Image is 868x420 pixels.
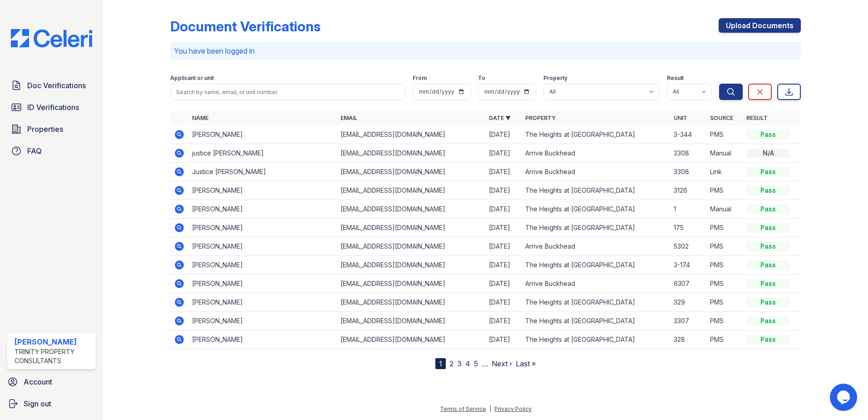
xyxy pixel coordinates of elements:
div: Document Verifications [170,18,321,35]
label: Applicant or unit [170,75,214,82]
label: Result [667,75,684,82]
a: Account [4,373,99,391]
span: ID Verifications [27,102,79,113]
td: 328 [670,330,706,349]
a: 5 [474,359,478,368]
td: PMS [706,125,743,144]
td: [PERSON_NAME] [188,312,337,330]
td: [PERSON_NAME] [188,330,337,349]
td: The Heights at [GEOGRAPHIC_DATA] [522,200,670,219]
td: Arrive Buckhead [522,163,670,181]
td: 3308 [670,163,706,181]
td: [DATE] [485,293,522,312]
td: 6307 [670,275,706,293]
div: N/A [746,149,790,158]
td: PMS [706,237,743,256]
td: 3-344 [670,125,706,144]
td: [DATE] [485,144,522,163]
a: Properties [7,120,96,138]
div: Pass [746,130,790,139]
td: PMS [706,181,743,200]
td: [DATE] [485,275,522,293]
td: [EMAIL_ADDRESS][DOMAIN_NAME] [337,219,485,237]
td: [EMAIL_ADDRESS][DOMAIN_NAME] [337,125,485,144]
td: [EMAIL_ADDRESS][DOMAIN_NAME] [337,200,485,219]
td: [PERSON_NAME] [188,125,337,144]
a: Name [192,115,208,121]
label: From [413,75,427,82]
td: 329 [670,293,706,312]
div: 1 [435,358,446,369]
div: Pass [746,186,790,195]
a: Upload Documents [719,18,801,33]
a: 3 [457,359,462,368]
td: [EMAIL_ADDRESS][DOMAIN_NAME] [337,144,485,163]
td: [PERSON_NAME] [188,219,337,237]
td: 3307 [670,312,706,330]
td: The Heights at [GEOGRAPHIC_DATA] [522,256,670,275]
label: Property [543,75,567,82]
a: Email [340,115,357,121]
td: 3126 [670,181,706,200]
td: [DATE] [485,219,522,237]
a: 2 [449,359,454,368]
td: PMS [706,312,743,330]
a: Doc Verifications [7,76,96,95]
input: Search by name, email, or unit number [170,84,405,100]
td: 175 [670,219,706,237]
td: [PERSON_NAME] [188,256,337,275]
td: [PERSON_NAME] [188,293,337,312]
div: Pass [746,298,790,307]
td: The Heights at [GEOGRAPHIC_DATA] [522,312,670,330]
div: Trinity Property Consultants [15,347,92,365]
div: [PERSON_NAME] [15,336,92,347]
a: Source [710,115,733,121]
td: Link [706,163,743,181]
span: Account [24,376,52,387]
div: Pass [746,167,790,176]
span: … [482,358,488,369]
td: Arrive Buckhead [522,144,670,163]
img: CE_Logo_Blue-a8612792a0a2168367f1c8372b55b34899dd931a85d93a1a3d3e32e68fde9ad4.png [4,29,99,47]
a: Date ▼ [489,115,511,121]
td: PMS [706,293,743,312]
td: PMS [706,330,743,349]
a: Unit [674,115,687,121]
td: justice [PERSON_NAME] [188,144,337,163]
td: [DATE] [485,330,522,349]
div: Pass [746,335,790,344]
p: You have been logged in [174,45,797,56]
td: [EMAIL_ADDRESS][DOMAIN_NAME] [337,163,485,181]
td: The Heights at [GEOGRAPHIC_DATA] [522,293,670,312]
a: FAQ [7,142,96,160]
td: [EMAIL_ADDRESS][DOMAIN_NAME] [337,275,485,293]
td: The Heights at [GEOGRAPHIC_DATA] [522,330,670,349]
td: [PERSON_NAME] [188,237,337,256]
td: [PERSON_NAME] [188,200,337,219]
td: [DATE] [485,200,522,219]
a: ID Verifications [7,98,96,116]
a: Sign out [4,395,99,413]
label: To [478,75,485,82]
a: 4 [465,359,470,368]
td: [EMAIL_ADDRESS][DOMAIN_NAME] [337,330,485,349]
td: [DATE] [485,125,522,144]
td: [DATE] [485,181,522,200]
div: Pass [746,205,790,214]
td: Manual [706,144,743,163]
td: PMS [706,219,743,237]
a: Property [525,115,556,121]
td: Arrive Buckhead [522,237,670,256]
td: Arrive Buckhead [522,275,670,293]
td: [DATE] [485,237,522,256]
div: Pass [746,316,790,325]
td: The Heights at [GEOGRAPHIC_DATA] [522,125,670,144]
a: Last » [516,359,536,368]
td: The Heights at [GEOGRAPHIC_DATA] [522,181,670,200]
div: Pass [746,260,790,270]
td: [EMAIL_ADDRESS][DOMAIN_NAME] [337,256,485,275]
span: Sign out [24,398,51,409]
span: Properties [27,124,63,135]
div: Pass [746,223,790,232]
